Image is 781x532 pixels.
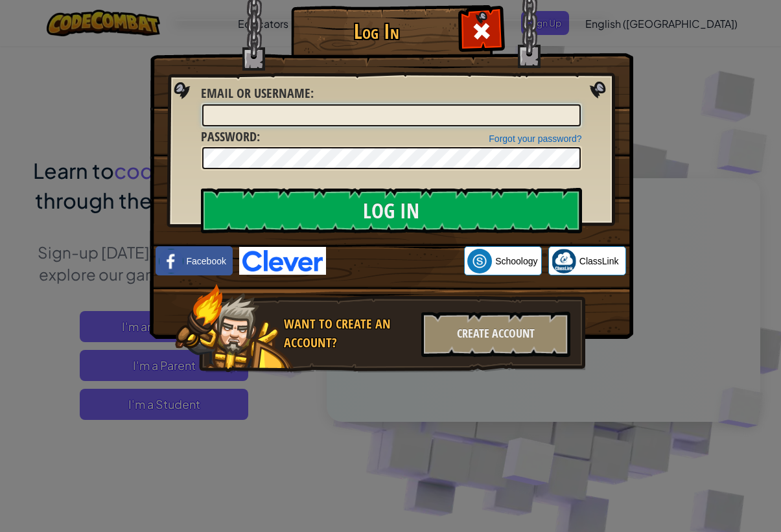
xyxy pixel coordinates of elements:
input: Log In [201,188,582,233]
span: Schoology [495,255,537,268]
iframe: Sign in with Google Button [326,247,464,275]
span: Password [201,128,257,145]
img: classlink-logo-small.png [552,249,576,273]
span: Facebook [187,255,226,268]
span: ClassLink [579,255,619,268]
h1: Log In [294,20,460,43]
img: schoology.png [467,249,492,273]
div: Create Account [421,312,570,357]
span: Email or Username [201,84,310,102]
a: Forgot your password? [489,133,581,144]
img: facebook_small.png [159,249,183,273]
img: clever-logo-blue.png [239,247,326,275]
label: : [201,128,260,146]
div: Sign in with Google. Opens in new tab [332,247,458,275]
label: : [201,84,314,103]
div: Want to create an account? [284,315,414,352]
